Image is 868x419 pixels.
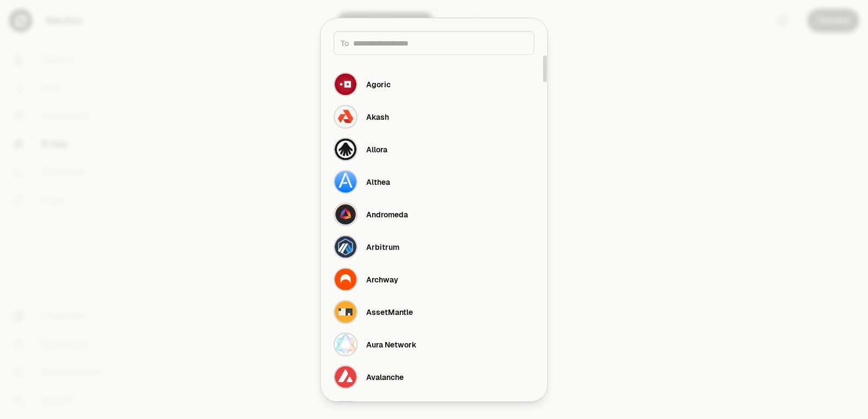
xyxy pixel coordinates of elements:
[335,73,356,95] img: Agoric Logo
[327,133,541,165] button: Allora LogoAllora
[327,263,541,295] button: Archway LogoArchway
[335,138,356,160] img: Allora Logo
[327,360,541,393] button: Avalanche LogoAvalanche
[366,241,399,252] div: Arbitrum
[341,37,349,48] span: To
[327,165,541,198] button: Althea LogoAlthea
[327,100,541,133] button: Akash LogoAkash
[327,68,541,100] button: Agoric LogoAgoric
[335,236,356,257] img: Arbitrum Logo
[366,79,391,89] div: Agoric
[335,203,356,225] img: Andromeda Logo
[327,198,541,230] button: Andromeda LogoAndromeda
[366,144,387,154] div: Allora
[366,176,390,187] div: Althea
[335,106,356,127] img: Akash Logo
[335,366,356,388] img: Avalanche Logo
[366,339,417,350] div: Aura Network
[366,306,413,317] div: AssetMantle
[335,268,356,290] img: Archway Logo
[366,274,398,285] div: Archway
[327,230,541,263] button: Arbitrum LogoArbitrum
[366,209,408,220] div: Andromeda
[327,328,541,360] button: Aura Network LogoAura Network
[335,333,356,355] img: Aura Network Logo
[335,301,356,323] img: AssetMantle Logo
[366,371,404,382] div: Avalanche
[335,171,356,192] img: Althea Logo
[327,295,541,328] button: AssetMantle LogoAssetMantle
[366,111,389,122] div: Akash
